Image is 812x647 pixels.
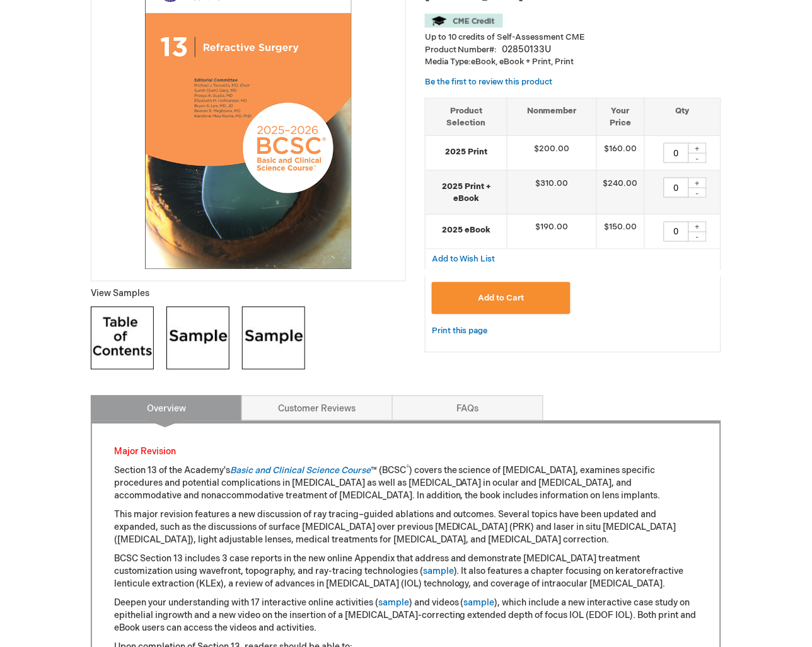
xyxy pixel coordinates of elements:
[688,178,707,188] div: +
[596,215,644,249] td: $150.00
[596,171,644,215] td: $240.00
[114,553,698,591] p: BCSC Section 13 includes 3 case reports in the new online Appendix that address and demonstrate [...
[596,98,644,136] th: Your Price
[507,98,597,136] th: Nonmember
[432,282,571,314] button: Add to Cart
[507,171,597,215] td: $310.00
[432,254,496,265] a: Add to Wish List
[392,396,543,421] a: FAQs
[507,136,597,171] td: $200.00
[432,181,501,204] strong: 2025 Print + eBook
[507,215,597,249] td: $190.00
[425,57,472,67] strong: Media Type:
[688,143,707,154] div: +
[378,598,409,609] a: sample
[478,294,524,304] span: Add to Cart
[114,597,698,635] p: Deepen your understanding with 17 interactive online activities ( ) and videos ( ), which include...
[91,396,242,421] a: Overview
[242,307,305,370] img: Click to view
[241,396,393,421] a: Customer Reviews
[664,143,689,163] input: Qty
[644,98,721,136] th: Qty
[688,153,707,163] div: -
[464,598,495,609] a: sample
[688,222,707,232] div: +
[502,43,552,56] div: 02850133U
[432,324,488,340] a: Print this page
[425,77,553,87] a: Be the first to review this product
[688,232,707,242] div: -
[664,222,689,242] input: Qty
[114,447,176,457] font: Major Revision
[230,466,371,476] a: Basic and Clinical Science Course
[688,188,707,198] div: -
[114,465,698,503] p: Section 13 of the Academy's ™ (BCSC ) covers the science of [MEDICAL_DATA], examines specific pro...
[91,307,154,370] img: Click to view
[664,178,689,198] input: Qty
[432,146,501,158] strong: 2025 Print
[166,307,229,370] img: Click to view
[426,98,507,136] th: Product Selection
[425,45,497,55] strong: Product Number
[425,56,721,68] p: eBook, eBook + Print, Print
[91,288,406,301] p: View Samples
[432,225,501,237] strong: 2025 eBook
[423,566,454,577] a: sample
[596,136,644,171] td: $160.00
[432,255,496,265] span: Add to Wish List
[406,465,409,472] sup: ®
[425,31,721,43] li: Up to 10 credits of Self-Assessment CME
[114,509,698,547] p: This major revision features a new discussion of ray tracing–guided ablations and outcomes. Sever...
[425,14,503,28] img: CME Credit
